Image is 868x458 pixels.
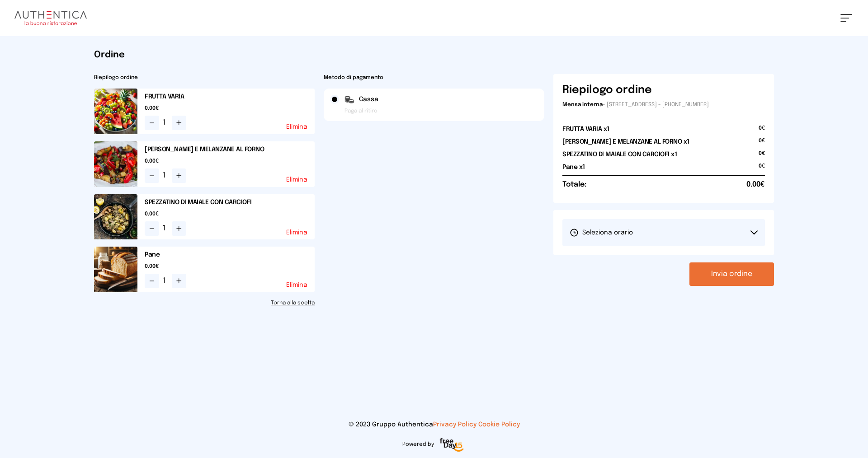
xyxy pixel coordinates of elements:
[759,125,765,137] span: 0€
[562,83,652,98] h6: Riepilogo ordine
[562,163,585,172] h2: Pane x1
[94,247,137,292] img: media
[746,179,765,190] span: 0.00€
[570,228,633,237] span: Seleziona orario
[324,74,544,81] h2: Metodo di pagamento
[145,145,315,154] h2: [PERSON_NAME] E MELANZANE AL FORNO
[94,194,137,240] img: media
[359,95,378,104] span: Cassa
[94,89,137,134] img: media
[163,117,168,128] span: 1
[402,441,434,448] span: Powered by
[689,262,774,286] button: Invia ordine
[145,210,315,218] span: 0.00€
[344,107,377,115] span: Paga al ritiro
[562,179,586,190] h6: Totale:
[286,282,307,288] button: Elimina
[145,158,315,165] span: 0.00€
[438,436,466,454] img: logo-freeday.3e08031.png
[562,102,603,107] span: Mensa interna
[14,11,87,25] img: logo.8f33a47.png
[94,74,315,81] h2: Riepilogo ordine
[145,105,315,112] span: 0.00€
[478,421,520,428] a: Cookie Policy
[286,124,307,130] button: Elimina
[163,170,168,181] span: 1
[163,276,168,286] span: 1
[145,250,315,259] h2: Pane
[94,141,137,187] img: media
[14,420,854,429] p: © 2023 Gruppo Authentica
[562,137,689,146] h2: [PERSON_NAME] E MELANZANE AL FORNO x1
[759,137,765,150] span: 0€
[433,421,476,428] a: Privacy Policy
[145,92,315,101] h2: FRUTTA VARIA
[562,125,609,134] h2: FRUTTA VARIA x1
[145,263,315,270] span: 0.00€
[562,101,765,108] p: - [STREET_ADDRESS] - [PHONE_NUMBER]
[163,223,168,234] span: 1
[94,49,774,61] h1: Ordine
[286,177,307,183] button: Elimina
[562,219,765,246] button: Seleziona orario
[759,163,765,175] span: 0€
[759,150,765,163] span: 0€
[286,229,307,236] button: Elimina
[94,299,315,307] a: Torna alla scelta
[145,198,315,207] h2: SPEZZATINO DI MAIALE CON CARCIOFI
[562,150,677,159] h2: SPEZZATINO DI MAIALE CON CARCIOFI x1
